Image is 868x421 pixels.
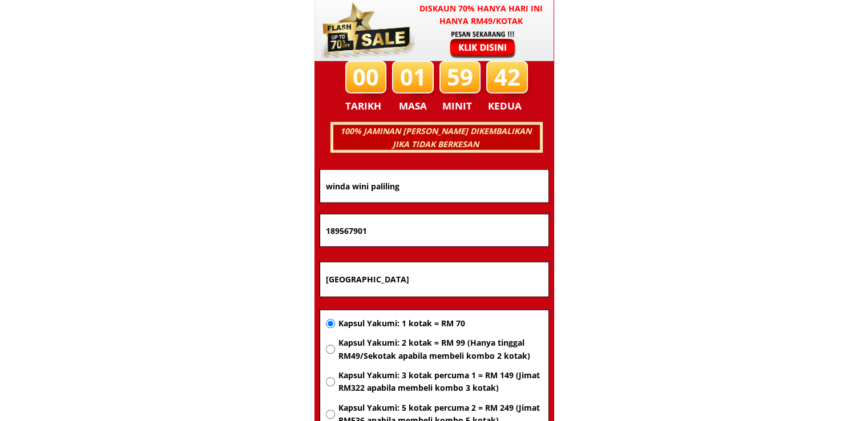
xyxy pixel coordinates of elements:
[409,2,554,28] h3: Diskaun 70% hanya hari ini hanya RM49/kotak
[332,125,539,151] h3: 100% JAMINAN [PERSON_NAME] DIKEMBALIKAN JIKA TIDAK BERKESAN
[338,317,542,330] span: Kapsul Yakumi: 1 kotak = RM 70
[394,98,433,114] h3: MASA
[323,170,546,203] input: Nama penuh
[488,98,525,114] h3: KEDUA
[323,262,546,297] input: Alamat
[345,98,393,114] h3: TARIKH
[338,337,542,362] span: Kapsul Yakumi: 2 kotak = RM 99 (Hanya tinggal RM49/Sekotak apabila membeli kombo 2 kotak)
[323,214,546,246] input: Nombor Telefon Bimbit
[338,369,542,395] span: Kapsul Yakumi: 3 kotak percuma 1 = RM 149 (Jimat RM322 apabila membeli kombo 3 kotak)
[442,98,477,114] h3: MINIT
